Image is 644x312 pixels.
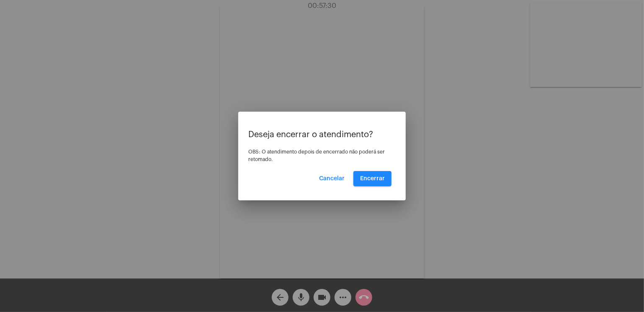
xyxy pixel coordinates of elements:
[248,149,385,162] span: OBS: O atendimento depois de encerrado não poderá ser retomado.
[312,171,351,186] button: Cancelar
[360,176,385,182] span: Encerrar
[353,171,392,186] button: Encerrar
[248,130,396,139] p: Deseja encerrar o atendimento?
[319,176,345,182] span: Cancelar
